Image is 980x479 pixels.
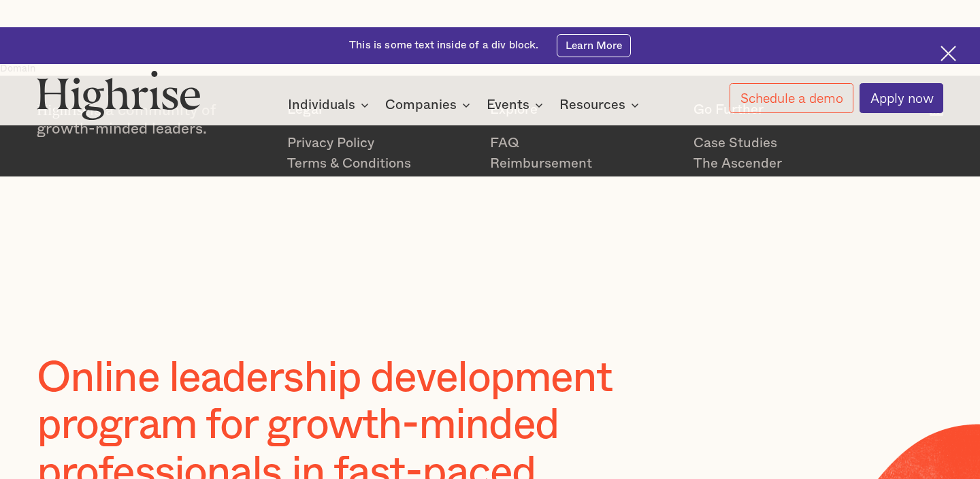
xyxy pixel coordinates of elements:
[693,153,881,174] a: The Ascender
[693,174,881,195] a: Highrise for Marketers
[730,83,853,113] a: Schedule a demo
[487,97,529,113] div: Events
[288,97,373,113] div: Individuals
[37,70,201,120] img: Highrise logo
[487,97,547,113] div: Events
[860,83,943,113] a: Apply now
[941,46,956,61] img: Cross icon
[349,38,538,52] div: This is some text inside of a div block.
[288,97,355,113] div: Individuals
[490,133,678,153] a: FAQ
[557,34,630,58] a: Learn More
[385,97,474,113] div: Companies
[287,153,475,174] a: Terms & Conditions
[559,97,625,113] div: Resources
[693,133,881,153] a: Case Studies
[287,133,475,153] a: Privacy Policy
[385,97,457,113] div: Companies
[490,153,678,174] a: Reimbursement
[490,174,678,195] a: About Us
[559,97,643,113] div: Resources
